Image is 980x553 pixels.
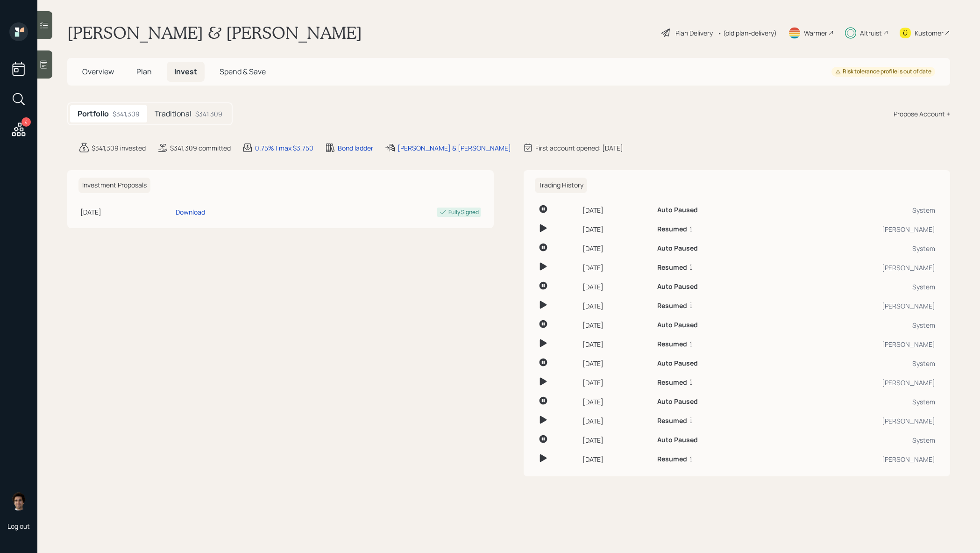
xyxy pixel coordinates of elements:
div: [PERSON_NAME] [783,378,935,388]
div: [DATE] [582,205,650,215]
span: Spend & Save [220,66,266,77]
div: [DATE] [582,320,650,330]
div: System [783,397,935,407]
h6: Resumed [657,302,687,310]
h5: Traditional [155,109,192,118]
div: $341,309 invested [92,143,146,153]
div: • (old plan-delivery) [717,28,777,38]
div: [DATE] [582,282,650,292]
h6: Auto Paused [657,321,698,329]
div: System [783,205,935,215]
div: Plan Delivery [675,28,713,38]
div: [DATE] [582,301,650,311]
div: [DATE] [582,454,650,464]
h6: Auto Paused [657,436,698,444]
div: Kustomer [915,28,944,38]
div: Download [176,207,205,217]
div: $341,309 committed [170,143,231,153]
div: Propose Account + [894,109,950,119]
h6: Investment Proposals [78,178,150,193]
h6: Resumed [657,340,687,348]
div: [DATE] [582,359,650,368]
div: [DATE] [582,339,650,349]
h6: Auto Paused [657,283,698,291]
h6: Trading History [535,178,587,193]
div: [PERSON_NAME] [783,416,935,426]
div: System [783,320,935,330]
div: Bond ladder [338,143,373,153]
div: $341,309 [113,109,140,119]
div: [DATE] [582,435,650,445]
h6: Auto Paused [657,359,698,367]
div: [PERSON_NAME] [783,224,935,234]
div: [PERSON_NAME] [783,339,935,349]
span: Plan [136,66,152,77]
h1: [PERSON_NAME] & [PERSON_NAME] [67,22,362,43]
div: Risk tolerance profile is out of date [835,68,931,76]
h6: Auto Paused [657,244,698,252]
div: 0.75% | max $3,750 [255,143,313,153]
div: [DATE] [582,244,650,253]
span: Overview [82,66,114,77]
div: [PERSON_NAME] [783,263,935,273]
h6: Auto Paused [657,206,698,214]
div: Altruist [860,28,882,38]
div: First account opened: [DATE] [535,143,623,153]
span: Invest [174,66,197,77]
div: System [783,282,935,292]
div: System [783,244,935,253]
div: 4 [21,117,31,127]
div: Warmer [804,28,827,38]
h6: Resumed [657,379,687,387]
h6: Resumed [657,225,687,233]
div: [DATE] [582,416,650,426]
h6: Resumed [657,264,687,272]
div: [DATE] [80,207,172,217]
div: [PERSON_NAME] [783,301,935,311]
h6: Auto Paused [657,398,698,406]
h6: Resumed [657,455,687,463]
div: [DATE] [582,263,650,273]
div: [DATE] [582,378,650,388]
div: $341,309 [195,109,222,119]
div: [PERSON_NAME] [783,454,935,464]
div: System [783,435,935,445]
div: [PERSON_NAME] & [PERSON_NAME] [398,143,511,153]
div: Fully Signed [448,208,479,216]
div: [DATE] [582,397,650,407]
img: harrison-schaefer-headshot-2.png [9,492,28,510]
h5: Portfolio [78,109,109,118]
div: Log out [7,522,30,531]
h6: Resumed [657,417,687,425]
div: [DATE] [582,224,650,234]
div: System [783,359,935,368]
